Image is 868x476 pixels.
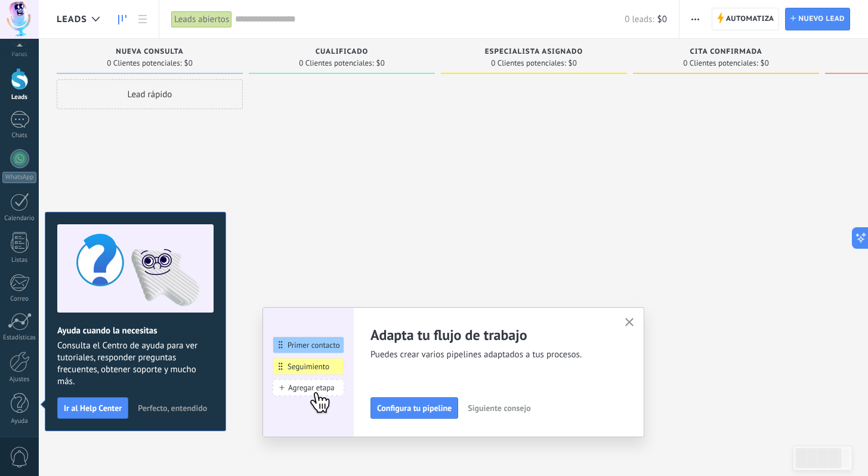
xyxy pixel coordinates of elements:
span: Nuevo lead [798,8,845,30]
div: Ajustes [2,376,37,384]
span: 0 leads: [625,14,654,25]
span: Cualificado [316,48,369,56]
span: Puedes crear varios pipelines adaptados a tus procesos. [370,349,610,361]
h2: Adapta tu flujo de trabajo [370,326,610,344]
div: Listas [2,256,37,264]
div: Estadísticas [2,334,37,342]
span: $0 [761,60,769,67]
a: Nuevo lead [785,8,850,30]
div: WhatsApp [2,172,36,183]
a: Automatiza [712,8,780,30]
div: Leads abiertos [171,11,232,28]
span: $0 [376,60,385,67]
span: Automatiza [726,8,774,30]
div: Especialista asignado [447,48,621,58]
div: Ayuda [2,418,37,425]
button: Más [687,8,704,30]
span: $0 [657,14,667,25]
span: 0 Clientes potenciales: [683,60,758,67]
span: Leads [57,14,87,25]
span: 0 Clientes potenciales: [107,60,181,67]
span: Especialista asignado [485,48,583,56]
span: 0 Clientes potenciales: [491,60,566,67]
div: Calendario [2,215,37,222]
a: Leads [112,8,132,31]
div: Lead rápido [57,79,243,109]
span: Configura tu pipeline [377,404,452,412]
span: 0 Clientes potenciales: [299,60,373,67]
button: Siguiente consejo [462,399,536,417]
button: Perfecto, entendido [132,399,212,417]
h2: Ayuda cuando la necesitas [57,325,214,336]
button: Configura tu pipeline [370,397,458,419]
span: Ir al Help Center [64,404,122,412]
span: $0 [569,60,577,67]
span: Nueva consulta [116,48,183,56]
div: Cualificado [255,48,429,58]
div: Nueva consulta [63,48,237,58]
span: Perfecto, entendido [138,404,207,412]
div: Correo [2,295,37,303]
span: Cita confirmada [690,48,762,56]
span: Consulta el Centro de ayuda para ver tutoriales, responder preguntas frecuentes, obtener soporte ... [57,340,214,388]
div: Leads [2,94,37,101]
a: Lista [132,8,153,31]
div: Cita confirmada [639,48,813,58]
span: Siguiente consejo [468,404,530,412]
div: Chats [2,132,37,140]
button: Ir al Help Center [57,397,128,419]
span: $0 [184,60,193,67]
